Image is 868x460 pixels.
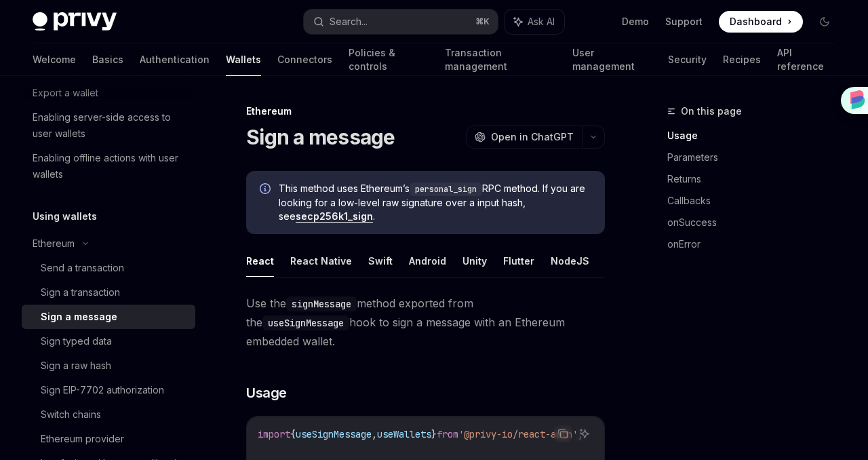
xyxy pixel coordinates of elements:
a: Transaction management [445,43,556,76]
code: personal_sign [410,183,482,196]
a: Enabling offline actions with user wallets [22,146,195,187]
button: NodeJS [551,245,589,277]
button: Ask AI [505,9,564,34]
a: Parameters [667,147,846,168]
div: Search... [330,14,368,30]
a: onSuccess [667,212,846,233]
div: Send a transaction [41,260,124,276]
img: dark logo [33,12,117,31]
div: Ethereum provider [41,431,124,447]
a: Callbacks [667,190,846,212]
code: signMessage [286,296,357,311]
code: useSignMessage [262,315,349,330]
button: Open in ChatGPT [466,126,582,149]
a: Returns [667,168,846,190]
span: Ask AI [528,15,555,28]
button: Search...⌘K [304,9,498,34]
a: Authentication [140,43,210,76]
button: React [246,245,274,277]
span: from [437,428,458,440]
a: onError [667,233,846,255]
a: Welcome [33,43,76,76]
h1: Sign a message [246,125,395,149]
span: import [258,428,290,440]
a: Ethereum provider [22,427,195,451]
button: Swift [368,245,393,277]
a: Policies & controls [349,43,429,76]
a: Switch chains [22,402,195,427]
a: User management [572,43,651,76]
button: Toggle dark mode [814,11,835,33]
span: '@privy-io/react-auth' [458,428,578,440]
a: secp256k1_sign [296,210,373,223]
h5: Using wallets [33,208,97,225]
span: Open in ChatGPT [491,130,574,144]
span: Use the method exported from the hook to sign a message with an Ethereum embedded wallet. [246,294,605,351]
a: Usage [667,125,846,147]
a: Send a transaction [22,256,195,280]
button: Android [409,245,446,277]
span: On this page [681,103,742,119]
button: Ask AI [576,425,593,442]
div: Sign EIP-7702 authorization [41,382,164,398]
span: useSignMessage [296,428,372,440]
span: useWallets [377,428,431,440]
button: Copy the contents from the code block [554,425,572,442]
a: Sign a transaction [22,280,195,305]
svg: Info [260,183,273,197]
a: Wallets [226,43,261,76]
div: Sign a message [41,309,117,325]
a: Recipes [723,43,761,76]
a: Connectors [277,43,332,76]
span: Dashboard [730,15,782,28]
a: Enabling server-side access to user wallets [22,105,195,146]
div: Switch chains [41,406,101,423]
span: Usage [246,383,287,402]
div: Enabling server-side access to user wallets [33,109,187,142]
div: Sign a transaction [41,284,120,301]
a: Dashboard [719,11,803,33]
span: { [290,428,296,440]
span: ⌘ K [475,16,490,27]
a: Security [668,43,707,76]
a: Sign EIP-7702 authorization [22,378,195,402]
div: Sign typed data [41,333,112,349]
a: Support [665,15,703,28]
button: Flutter [503,245,534,277]
a: Sign a message [22,305,195,329]
div: Sign a raw hash [41,358,111,374]
button: Unity [462,245,487,277]
div: Ethereum [246,104,605,118]
a: API reference [777,43,835,76]
span: This method uses Ethereum’s RPC method. If you are looking for a low-level raw signature over a i... [279,182,591,223]
span: } [431,428,437,440]
span: , [372,428,377,440]
a: Sign typed data [22,329,195,353]
button: React Native [290,245,352,277]
a: Demo [622,15,649,28]
div: Ethereum [33,235,75,252]
div: Enabling offline actions with user wallets [33,150,187,183]
a: Sign a raw hash [22,353,195,378]
a: Basics [92,43,123,76]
